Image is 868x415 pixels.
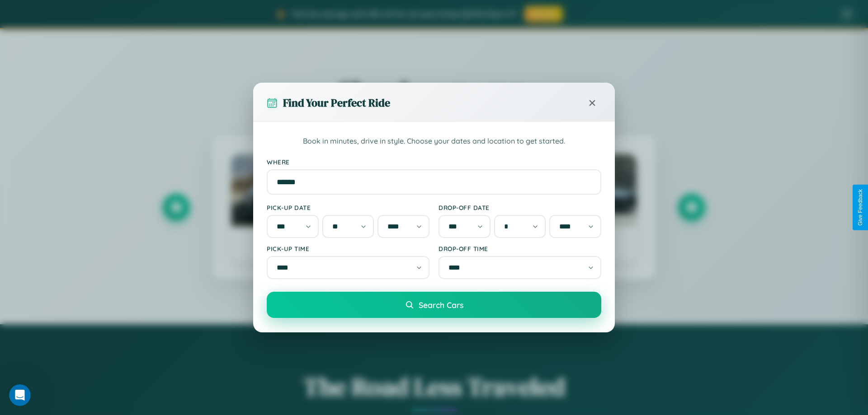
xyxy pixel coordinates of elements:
[439,245,601,252] label: Drop-off Time
[419,300,463,310] span: Search Cars
[267,204,429,211] label: Pick-up Date
[267,135,601,147] p: Book in minutes, drive in style. Choose your dates and location to get started.
[283,95,390,110] h3: Find Your Perfect Ride
[267,158,601,166] label: Where
[439,204,601,211] label: Drop-off Date
[267,245,429,252] label: Pick-up Time
[267,292,601,318] button: Search Cars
